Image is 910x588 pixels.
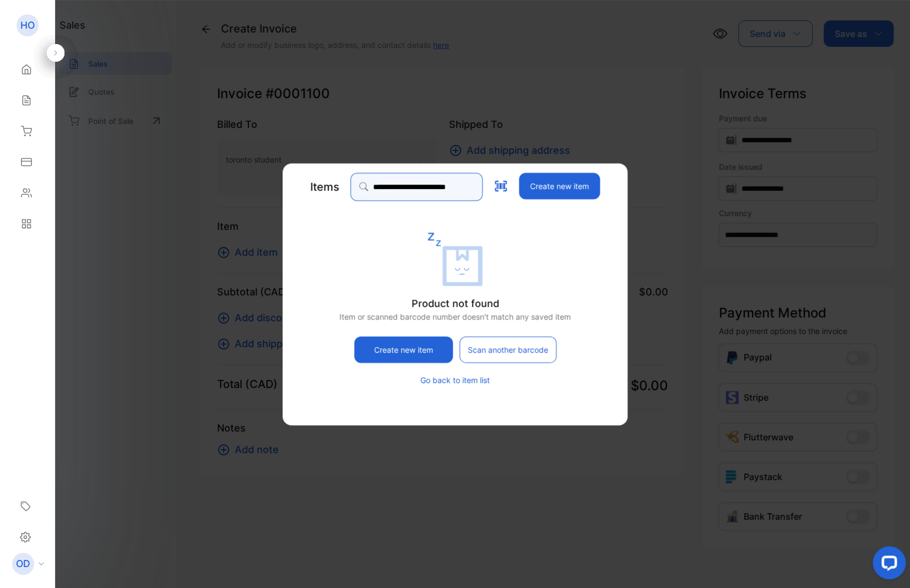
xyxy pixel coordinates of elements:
[519,172,600,199] button: Create new item
[20,18,35,33] p: HO
[310,179,339,195] p: Items
[411,295,499,310] p: Product not found
[354,336,453,363] button: Create new item
[333,310,577,322] p: Item or scanned barcode number doesn't match any saved item
[427,231,483,287] img: empty state
[420,374,490,385] button: Go back to item list
[864,542,910,588] iframe: LiveChat chat widget
[459,336,556,363] button: Scan another barcode
[16,557,30,571] p: OD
